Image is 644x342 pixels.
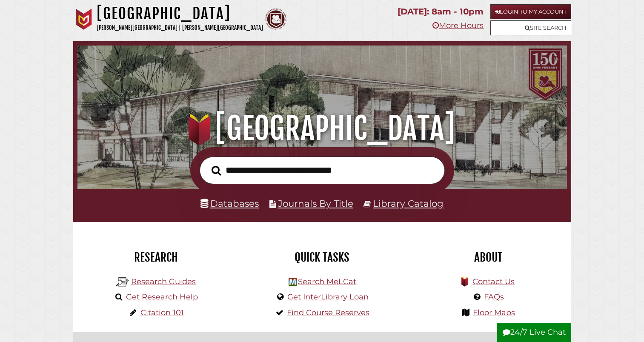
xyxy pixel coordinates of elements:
a: Find Course Reserves [287,308,369,317]
a: Citation 101 [140,308,184,317]
a: Floor Maps [473,308,515,317]
a: Library Catalog [373,198,444,209]
a: More Hours [432,21,484,30]
a: Research Guides [131,277,196,286]
a: Journals By Title [278,198,353,209]
i: Search [212,165,221,175]
a: Login to My Account [490,4,571,19]
a: Search MeLCat [298,277,356,286]
p: [DATE]: 8am - 10pm [398,4,484,19]
h2: About [412,250,565,265]
h2: Quick Tasks [246,250,399,265]
a: Site Search [490,20,571,35]
img: Hekman Library Logo [289,278,297,286]
img: Calvin Theological Seminary [265,9,286,30]
a: Get Research Help [126,292,198,302]
h2: Research [80,250,233,265]
img: Calvin University [73,9,94,30]
a: FAQs [484,292,504,302]
h1: [GEOGRAPHIC_DATA] [87,110,557,147]
h1: [GEOGRAPHIC_DATA] [97,4,263,23]
p: [PERSON_NAME][GEOGRAPHIC_DATA] | [PERSON_NAME][GEOGRAPHIC_DATA] [97,23,263,33]
a: Contact Us [472,277,515,286]
a: Databases [200,198,259,209]
img: Hekman Library Logo [116,276,129,288]
a: Get InterLibrary Loan [287,292,369,302]
button: Search [207,163,225,178]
